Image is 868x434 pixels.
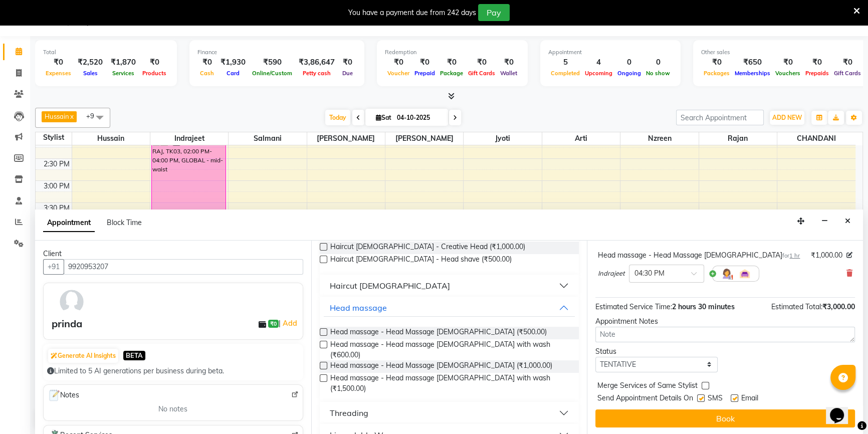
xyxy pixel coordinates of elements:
span: Send Appointment Details On [597,393,693,405]
span: SMS [708,393,723,405]
span: Memberships [732,70,773,77]
span: Notes [48,389,79,402]
div: ₹0 [773,57,803,68]
div: Appointment [548,48,673,57]
span: Salmani [229,132,306,145]
div: ₹0 [438,57,466,68]
small: for [782,252,800,259]
button: Threading [324,404,575,422]
div: ₹2,520 [74,57,107,68]
div: ₹0 [803,57,831,68]
div: ₹590 [250,57,295,68]
div: 0 [615,57,643,68]
div: ₹0 [412,57,438,68]
span: [PERSON_NAME] [385,132,463,145]
span: Haircut [DEMOGRAPHIC_DATA] - Creative Head (₹1,000.00) [330,242,525,254]
span: Gift Cards [466,70,498,77]
div: ₹0 [385,57,412,68]
div: Head massage [330,302,387,314]
span: Jyoti [464,132,541,145]
span: Voucher [385,70,412,77]
div: ₹0 [339,57,356,68]
span: Indrajeet [150,132,228,145]
div: Total [43,48,169,57]
span: | [279,317,298,329]
div: Threading [330,407,368,419]
div: ₹0 [701,57,732,68]
span: Expenses [43,70,74,77]
span: Head massage - Head massage [DEMOGRAPHIC_DATA] with wash (₹600.00) [330,339,571,360]
span: Due [340,70,355,77]
span: No notes [158,404,187,414]
span: Petty cash [300,70,333,77]
div: ₹0 [466,57,498,68]
div: ₹0 [498,57,520,68]
span: Estimated Total: [771,302,822,311]
span: Gift Cards [831,70,863,77]
div: ₹1,870 [107,57,140,68]
div: ₹0 [43,57,74,68]
span: Indrajeet [598,269,625,279]
img: Hairdresser.png [721,268,733,280]
span: Upcoming [582,70,615,77]
span: Ongoing [615,70,643,77]
span: Merge Services of Same Stylist [597,380,698,393]
span: Block Time [107,218,142,227]
span: BETA [123,351,145,360]
div: Haircut [DEMOGRAPHIC_DATA] [330,280,450,292]
span: +9 [86,112,102,120]
span: CHANDANI [777,132,855,145]
span: ₹0 [268,320,279,328]
span: Packages [701,70,732,77]
span: Head massage - Head massage [DEMOGRAPHIC_DATA] with wash (₹1,500.00) [330,373,571,394]
div: Stylist [36,132,72,143]
div: Appointment Notes [595,316,855,327]
span: Rajan [699,132,777,145]
span: Prepaids [803,70,831,77]
img: avatar [57,287,86,316]
div: RAJ, TK03, 02:00 PM-04:00 PM, GLOBAL - mid-waist [152,136,226,223]
span: Vouchers [773,70,803,77]
img: Interior.png [739,268,751,280]
span: 1 hr [789,252,800,259]
span: [PERSON_NAME] [307,132,385,145]
iframe: chat widget [826,394,858,424]
button: Close [840,213,855,229]
span: ₹1,000.00 [811,250,842,261]
span: Sat [373,114,394,121]
button: Pay [478,4,510,21]
button: Generate AI Insights [48,349,118,363]
div: Finance [197,48,356,57]
div: Limited to 5 AI generations per business during beta. [47,366,299,376]
div: Head massage - Head Massage [DEMOGRAPHIC_DATA] [598,250,800,261]
div: ₹3,86,647 [295,57,339,68]
span: 2 hours 30 minutes [672,302,735,311]
span: No show [643,70,673,77]
span: Email [741,393,758,405]
span: Head massage - Head Massage [DEMOGRAPHIC_DATA] (₹1,000.00) [330,360,552,373]
span: Online/Custom [250,70,295,77]
div: You have a payment due from 242 days [348,8,476,18]
span: Estimated Service Time: [595,302,672,311]
a: Add [281,317,298,329]
div: prinda [52,316,82,331]
div: Redemption [385,48,520,57]
i: Edit price [846,252,852,258]
div: 2:30 PM [42,159,72,169]
button: Book [595,409,855,427]
span: Hussain [45,112,69,120]
input: 2025-10-04 [394,110,444,125]
span: Today [325,110,350,125]
span: Arti [542,132,620,145]
span: Haircut [DEMOGRAPHIC_DATA] - Head shave (₹500.00) [330,254,512,267]
span: Products [140,70,169,77]
button: ADD NEW [770,111,804,125]
div: ₹1,930 [216,57,250,68]
span: Sales [81,70,100,77]
input: Search by Name/Mobile/Email/Code [64,259,303,275]
button: Head massage [324,299,575,317]
span: Appointment [43,214,95,232]
span: Nzreen [620,132,698,145]
div: ₹0 [197,57,216,68]
button: Haircut [DEMOGRAPHIC_DATA] [324,277,575,295]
